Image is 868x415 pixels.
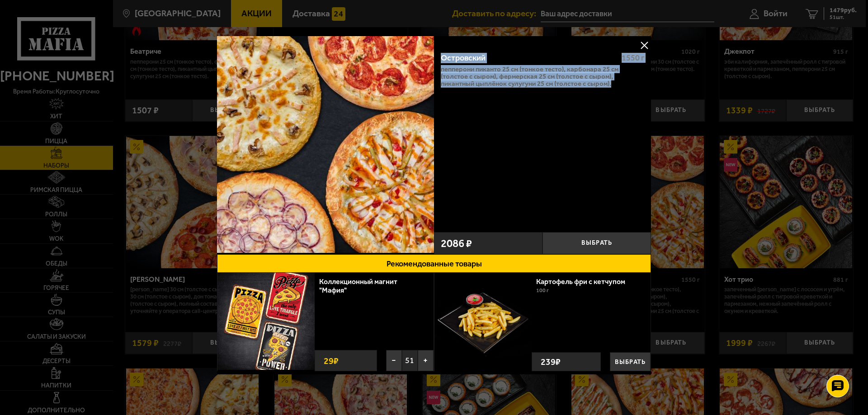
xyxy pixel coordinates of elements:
[542,232,651,254] button: Выбрать
[418,350,434,371] button: +
[536,277,634,286] a: Картофель фри с кетчупом
[217,36,434,254] a: Островский
[319,277,397,294] a: Коллекционный магнит "Мафия"
[536,287,549,294] span: 100 г
[441,65,644,87] p: Пепперони Пиканто 25 см (тонкое тесто), Карбонара 25 см (толстое с сыром), Фермерская 25 см (толс...
[386,350,402,371] button: −
[441,238,472,249] span: 2086 ₽
[622,53,644,63] span: 1550 г
[321,352,341,370] strong: 29 ₽
[217,36,434,253] img: Островский
[610,352,651,371] button: Выбрать
[441,53,614,63] div: Островский
[217,254,651,273] button: Рекомендованные товары
[402,350,418,371] span: 51
[538,353,563,371] strong: 239 ₽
